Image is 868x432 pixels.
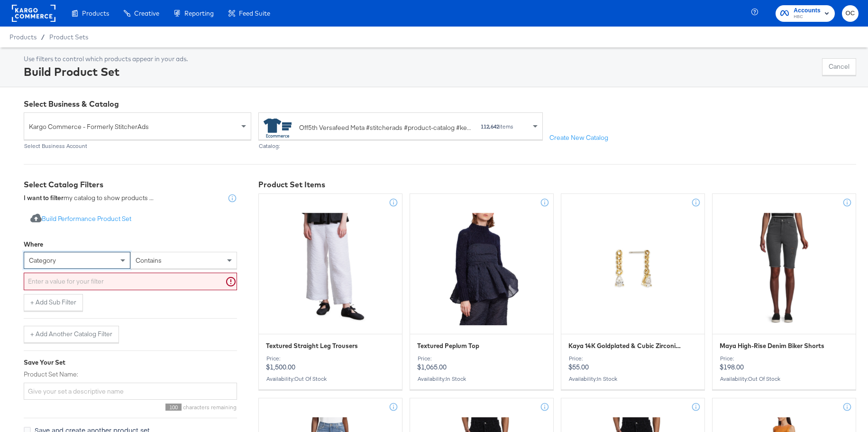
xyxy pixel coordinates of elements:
button: AccountsHBC [776,5,835,22]
p: $1,500.00 [266,355,395,371]
span: in stock [446,375,466,382]
span: Kargo Commerce - Formerly StitcherAds [29,119,239,135]
div: Availability : [720,376,849,382]
div: Price: [266,355,395,362]
strong: I want to filter [24,193,64,202]
span: Products [9,33,37,41]
span: in stock [597,375,617,382]
p: $55.00 [568,355,697,371]
button: Create New Catalog [543,129,615,147]
span: HBC [794,13,821,21]
div: Save Your Set [24,358,237,367]
div: Price: [417,355,546,362]
span: OC [846,8,855,19]
button: OC [842,5,859,22]
span: Creative [134,9,159,17]
span: Products [82,9,109,17]
span: out of stock [294,375,327,382]
div: Select Catalog Filters [24,179,237,190]
label: Product Set Name: [24,370,237,379]
button: + Add Sub Filter [24,294,83,311]
span: category [29,256,56,265]
div: Off5th Versafeed Meta #stitcherads #product-catalog #keep [299,123,471,133]
span: 100 [165,404,182,411]
span: Maya High-Rise Denim Biker Shorts [720,341,824,350]
div: Availability : [568,376,697,382]
p: $198.00 [720,355,849,371]
div: Product Set Items [258,179,856,190]
div: Build Product Set [24,64,188,80]
div: items [480,123,514,130]
div: Price: [568,355,697,362]
input: Give your set a descriptive name [24,383,237,400]
div: Catalog: [258,143,543,149]
span: Reporting [184,9,214,17]
span: Kaya 14K Goldplated & Cubic Zirconia Drop Earrings [568,341,685,350]
div: Use filters to control which products appear in your ads. [24,55,188,64]
div: Where [24,240,43,249]
span: out of stock [748,375,780,382]
div: characters remaining [24,404,237,411]
span: Accounts [794,6,821,16]
a: Product Sets [49,33,88,41]
strong: 112,642 [481,123,499,130]
div: Availability : [266,376,395,382]
div: Select Business & Catalog [24,99,856,110]
span: Feed Suite [239,9,270,17]
span: Textured Straight Leg Trousers [266,341,358,350]
div: Availability : [417,376,546,382]
input: Enter a value for your filter [24,273,237,290]
div: Select Business Account [24,143,251,149]
button: Build Performance Product Set [24,211,138,228]
span: contains [136,256,162,265]
p: $1,065.00 [417,355,546,371]
span: / [37,33,49,41]
div: Price: [720,355,849,362]
button: + Add Another Catalog Filter [24,326,119,343]
span: Textured Peplum Top [417,341,479,350]
button: Cancel [822,58,856,75]
div: my catalog to show products ... [24,193,154,203]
